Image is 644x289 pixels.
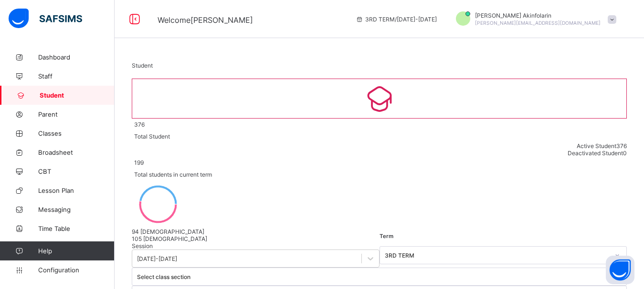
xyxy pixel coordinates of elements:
span: Lesson Plan [38,187,115,194]
span: session/term information [356,16,437,23]
img: safsims [9,9,82,29]
span: Staff [38,72,115,80]
span: Deactivated Student [568,149,623,157]
span: [DEMOGRAPHIC_DATA] [140,228,204,235]
span: Session [132,242,153,249]
span: Classes [38,130,115,137]
div: [DATE]-[DATE] [137,255,177,262]
span: 94 [132,228,139,235]
span: Messaging [38,206,115,213]
span: Configuration [38,266,114,274]
button: Open asap [606,256,634,284]
span: Dashboard [38,53,115,61]
span: Term [380,233,393,239]
span: Broadsheet [38,149,115,156]
div: AbiodunAkinfolarin [446,11,621,27]
span: [PERSON_NAME][EMAIL_ADDRESS][DOMAIN_NAME] [475,20,601,26]
span: Parent [38,110,115,118]
div: 3RD TERM [385,251,610,259]
span: CBT [38,168,115,175]
span: Student [40,91,115,99]
div: Select class section [137,273,609,280]
span: Welcome [PERSON_NAME] [158,15,253,25]
span: 105 [132,235,142,242]
span: Active Student [577,142,616,149]
span: Total students in current term [134,171,624,178]
span: 376 [616,142,627,149]
span: [DEMOGRAPHIC_DATA] [143,235,207,242]
span: 199 [134,159,624,166]
span: Help [38,247,114,255]
span: [PERSON_NAME] Akinfolarin [475,12,601,19]
span: 0 [623,149,627,157]
span: Time Table [38,225,115,232]
div: Total Student [132,130,627,142]
span: 376 [134,121,624,128]
span: Student [132,62,153,69]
